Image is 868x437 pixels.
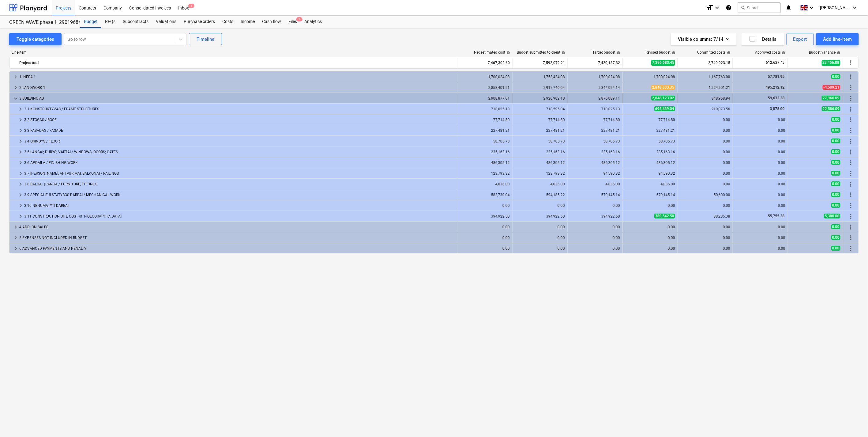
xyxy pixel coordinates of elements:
div: 0.00 [515,203,565,208]
span: keyboard_arrow_down [12,95,19,102]
div: 4 ADD- ON SALES [19,222,455,232]
span: 0.00 [831,128,840,133]
div: 123,793.32 [515,171,565,176]
div: 0.00 [515,236,565,240]
div: 210,073.56 [680,107,730,111]
span: More actions [847,213,855,220]
div: Committed costs [697,50,731,55]
div: 582,730.04 [460,193,510,197]
div: 394,922.50 [570,214,620,218]
span: keyboard_arrow_right [17,159,24,166]
div: 0.00 [735,161,785,165]
span: help [836,51,841,55]
button: Search [738,2,781,13]
div: 0.00 [680,236,730,240]
a: Analytics [301,16,325,28]
div: 1,753,424.08 [515,75,565,79]
div: 0.00 [680,246,730,251]
span: keyboard_arrow_right [17,105,24,113]
div: 94,590.32 [570,171,620,176]
span: help [615,51,620,55]
a: Budget [80,16,101,28]
span: help [505,51,510,55]
span: More actions [847,95,855,102]
div: 4,036.00 [570,182,620,186]
a: Files2 [285,16,301,28]
div: 227,481.21 [625,128,675,133]
div: 0.00 [625,236,675,240]
button: Details [742,33,784,45]
div: 227,481.21 [460,128,510,133]
div: 4,036.00 [625,182,675,186]
div: 1,224,201.21 [680,85,730,90]
div: Income [237,16,258,28]
i: keyboard_arrow_down [808,4,815,11]
span: 0.00 [831,139,840,143]
div: 6 ADVANCED PAYMENTS AND PENALTY [19,244,455,253]
div: 579,145.14 [570,193,620,197]
div: 58,705.73 [570,139,620,143]
div: 58,705.73 [515,139,565,143]
div: Files [285,16,301,28]
span: 0.00 [831,192,840,197]
div: 0.00 [680,118,730,122]
button: Add line-item [816,33,859,45]
div: 0.00 [680,161,730,165]
div: Purchase orders [180,16,219,28]
span: 0.00 [831,160,840,165]
span: 22,586.09 [822,106,840,111]
a: RFQs [101,16,119,28]
div: 486,305.12 [625,161,675,165]
div: 0.00 [680,139,730,143]
span: 0.00 [831,149,840,154]
span: 2,848,123.02 [651,96,675,101]
span: 0.00 [831,235,840,240]
i: Knowledge base [726,4,732,11]
div: 3.5 LANGAI; DURYS; VARTAI / WINDOWS; DOORS; GATES [24,147,455,157]
div: 0.00 [570,203,620,208]
span: More actions [847,105,855,113]
button: Timeline [189,33,222,45]
div: 0.00 [735,236,785,240]
div: 0.00 [460,246,510,251]
div: 58,705.73 [625,139,675,143]
div: 3.9 SPECIALIEJI STATYBOS DARBAI / MECHANICAL WORK [24,190,455,200]
div: 50,600.00 [680,193,730,197]
span: More actions [847,73,855,81]
div: 0.00 [460,203,510,208]
div: 2,917,746.04 [515,85,565,90]
iframe: Chat Widget [837,408,868,437]
span: -4,509.21 [823,85,840,90]
span: help [671,51,675,55]
div: Add line-item [823,35,852,43]
span: keyboard_arrow_right [12,73,19,81]
i: keyboard_arrow_down [851,4,859,11]
div: 579,145.14 [625,193,675,197]
div: Costs [219,16,237,28]
i: keyboard_arrow_down [713,4,721,11]
span: 0.00 [831,181,840,186]
div: 0.00 [735,246,785,251]
div: Line-item [9,50,458,55]
div: 3.11 CONSTRUCTION SITE COST of 1-[GEOGRAPHIC_DATA] [24,211,455,221]
div: 2,908,877.01 [460,96,510,101]
div: 486,305.12 [570,161,620,165]
button: Visible columns:7/14 [671,33,737,45]
div: 235,163.16 [570,150,620,154]
span: More actions [847,116,855,123]
div: 0.00 [460,236,510,240]
div: 3.6 APDAILA / FINISHING WORK [24,158,455,168]
div: 0.00 [460,225,510,229]
div: 2 LANDWORK 1 [19,83,455,93]
a: Subcontracts [119,16,152,28]
div: 3.3 FASADAS / FASADE [24,126,455,135]
span: More actions [847,159,855,166]
span: keyboard_arrow_right [17,116,24,123]
div: 235,163.16 [625,150,675,154]
div: 0.00 [515,246,565,251]
div: 348,958.94 [680,96,730,101]
div: 0.00 [735,128,785,133]
span: 55,755.38 [767,214,785,218]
